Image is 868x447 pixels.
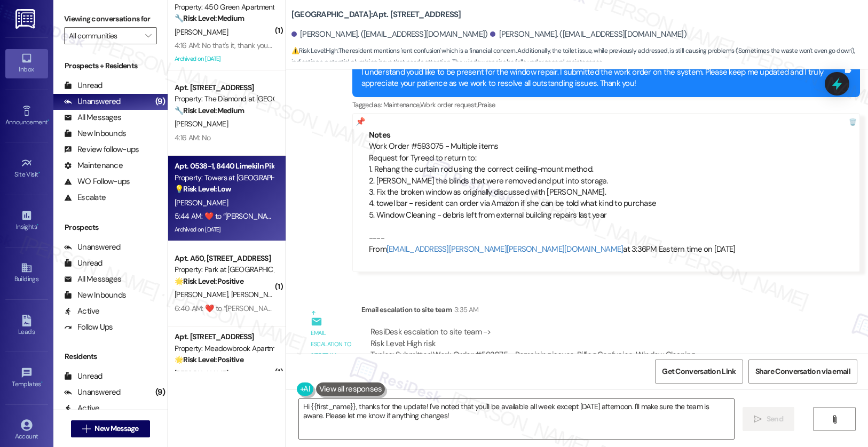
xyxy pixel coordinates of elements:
div: Property: The Diamond at [GEOGRAPHIC_DATA] [175,93,273,105]
i:  [82,425,90,433]
button: New Message [71,420,150,437]
div: [PERSON_NAME]. ([EMAIL_ADDRESS][DOMAIN_NAME]) [490,29,686,40]
div: Follow Ups [64,322,113,333]
span: [PERSON_NAME] [175,369,228,378]
div: 6:40 AM: ​❤️​ to “ [PERSON_NAME] (Park at [GEOGRAPHIC_DATA]): You're welcome! ” [175,304,432,313]
span: Maintenance , [383,100,420,109]
div: Unread [64,80,102,91]
a: [EMAIL_ADDRESS][PERSON_NAME][PERSON_NAME][DOMAIN_NAME] [386,244,624,254]
div: Residents [53,351,168,362]
div: WO Follow-ups [64,176,130,187]
div: 4:16 AM: No that's it, thank you so much [PERSON_NAME]. We appreciate you. [175,41,415,50]
a: Insights • [5,206,48,235]
div: All Messages [64,112,121,123]
div: Apt. [STREET_ADDRESS] [175,82,273,93]
span: Praise [478,100,495,109]
div: Review follow-ups [64,144,139,155]
span: • [38,169,40,177]
div: I understand you'd like to be present for the window repair. I submitted the work order on the sy... [361,67,843,90]
span: • [41,379,43,386]
div: Email escalation to site team [311,328,352,362]
div: Work Order #593075 - Multiple items Request for Tyreed to return to: 1. Rehang the curtain rod us... [369,141,843,255]
a: Account [5,416,48,445]
a: Leads [5,312,48,340]
strong: 🔧 Risk Level: Medium [175,13,244,23]
div: Tagged as: [352,97,860,113]
div: (9) [153,93,168,110]
i:  [754,415,762,424]
strong: 💡 Risk Level: Low [175,184,231,194]
div: All Messages [64,274,121,285]
button: Share Conversation via email [748,360,857,384]
div: Property: Towers at [GEOGRAPHIC_DATA] [175,172,273,183]
b: [GEOGRAPHIC_DATA]: Apt. [STREET_ADDRESS] [291,9,461,20]
span: New Message [94,423,138,434]
b: Notes [369,130,390,140]
span: Send [767,413,783,425]
div: Maintenance [64,160,123,171]
a: Templates • [5,364,48,393]
div: [PERSON_NAME]. ([EMAIL_ADDRESS][DOMAIN_NAME]) [291,29,488,40]
div: Escalate [64,192,106,203]
span: Get Conversation Link [662,366,736,377]
span: Work order request , [420,100,478,109]
div: Apt. [STREET_ADDRESS] [175,331,273,342]
span: Share Conversation via email [755,366,850,377]
textarea: Hi {{first_name}}, thanks for the update! I've noted that you'll be available all week except [DA... [299,399,735,439]
div: Prospects + Residents [53,60,168,71]
span: • [48,117,49,124]
div: Apt. A50, [STREET_ADDRESS] [175,253,273,264]
div: Archived on [DATE] [173,52,274,66]
strong: 🌟 Risk Level: Positive [175,276,243,286]
div: Property: 450 Green Apartments [175,2,273,13]
div: Unanswered [64,96,121,107]
div: Unread [64,258,102,269]
div: New Inbounds [64,128,126,139]
div: Active [64,403,100,414]
div: Email escalation to site team [361,304,810,319]
div: Unread [64,371,102,382]
div: Property: Meadowbrook Apartments [175,343,273,354]
a: Inbox [5,49,48,78]
div: 3:35 AM [452,304,478,315]
span: : The resident mentions 'rent confusion' which is a financial concern. Additionally, the toilet i... [291,45,868,68]
div: Archived on [DATE] [173,223,274,236]
a: Site Visit • [5,154,48,183]
div: Apt. 0538-1, 8440 Limekiln Pike [175,161,273,172]
div: 4:16 AM: No [175,133,210,142]
div: New Inbounds [64,290,126,301]
span: [PERSON_NAME] [231,290,284,299]
span: [PERSON_NAME] [175,119,228,129]
span: • [37,221,38,229]
label: Viewing conversations for [64,11,157,27]
div: Unanswered [64,387,121,398]
button: Get Conversation Link [655,360,743,384]
span: [PERSON_NAME] [175,198,228,207]
div: (9) [153,384,168,401]
img: ResiDesk Logo [15,9,37,29]
div: Prospects [53,222,168,233]
div: ResiDesk escalation to site team -> Risk Level: High risk Topics: Submitted Work Order #593075 - ... [370,326,801,372]
div: Unanswered [64,242,121,253]
strong: 🔧 Risk Level: Medium [175,106,244,115]
span: [PERSON_NAME] [175,290,231,299]
strong: ⚠️ Risk Level: High [291,46,337,55]
div: Active [64,306,100,317]
strong: 🌟 Risk Level: Positive [175,355,243,364]
input: All communities [69,27,140,44]
span: [PERSON_NAME] [175,27,228,37]
button: Send [743,407,794,431]
a: Buildings [5,259,48,288]
i:  [831,415,839,424]
i:  [145,31,151,40]
div: Property: Park at [GEOGRAPHIC_DATA] [175,264,273,275]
